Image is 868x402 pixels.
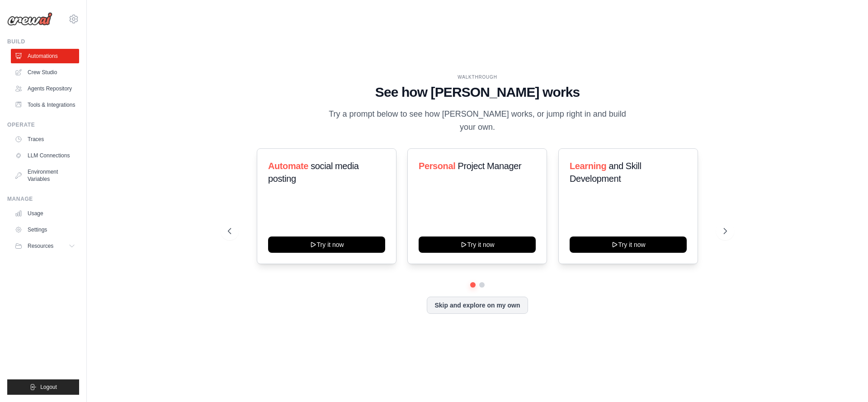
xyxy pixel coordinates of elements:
div: Manage [7,195,79,203]
a: Automations [11,49,79,63]
span: Logout [40,383,57,391]
a: Environment Variables [11,165,79,186]
button: Try it now [268,236,385,253]
div: Build [7,38,79,45]
a: Usage [11,206,79,221]
a: Agents Repository [11,81,79,96]
a: Tools & Integrations [11,98,79,112]
span: social media posting [268,161,359,184]
button: Try it now [570,236,687,253]
span: Project Manager [458,161,522,171]
span: Personal [419,161,455,171]
a: LLM Connections [11,148,79,163]
a: Traces [11,132,79,147]
a: Settings [11,222,79,237]
button: Logout [7,379,79,395]
h1: See how [PERSON_NAME] works [228,84,727,100]
button: Resources [11,239,79,253]
span: and Skill Development [570,161,641,184]
div: Operate [7,121,79,128]
div: WALKTHROUGH [228,74,727,80]
span: Automate [268,161,308,171]
span: Learning [570,161,606,171]
img: Logo [7,12,52,26]
p: Try a prompt below to see how [PERSON_NAME] works, or jump right in and build your own. [325,108,629,134]
button: Try it now [419,236,536,253]
span: Resources [28,242,53,250]
button: Skip and explore on my own [427,297,528,314]
a: Crew Studio [11,65,79,80]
